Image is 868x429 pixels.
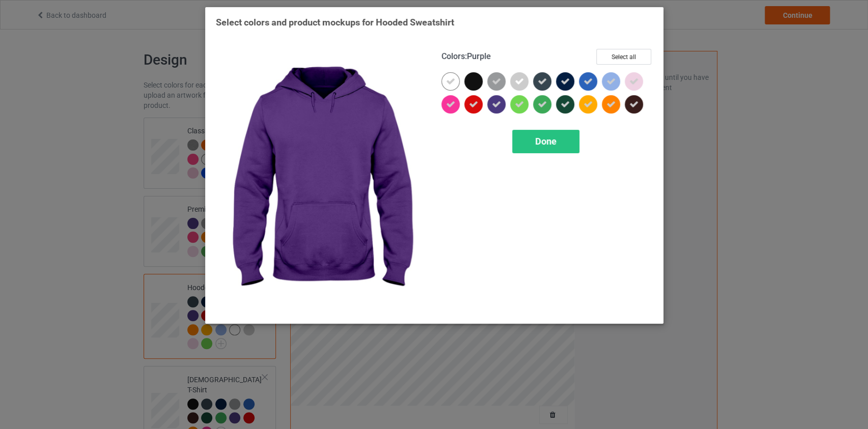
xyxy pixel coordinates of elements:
span: Colors [441,51,465,61]
h4: : [441,51,491,62]
span: Select colors and product mockups for Hooded Sweatshirt [216,17,454,27]
button: Select all [596,49,651,65]
span: Purple [467,51,491,61]
span: Done [535,136,556,147]
img: regular.jpg [216,49,427,313]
